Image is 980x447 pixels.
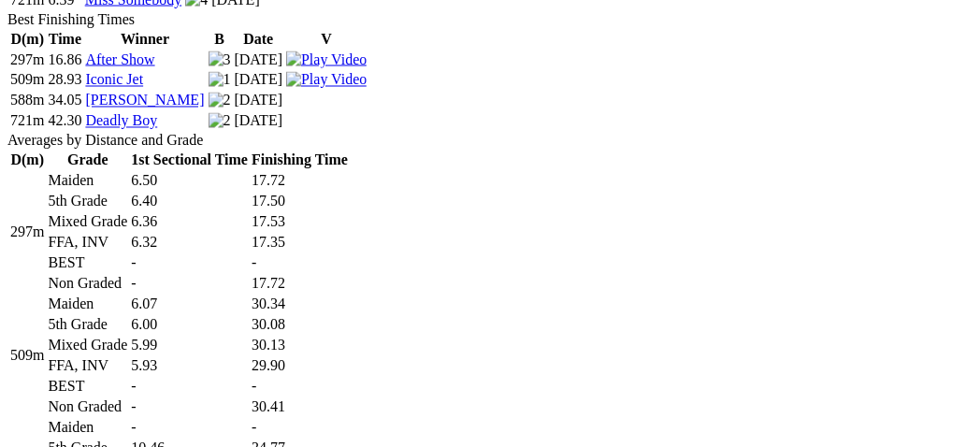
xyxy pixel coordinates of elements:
[9,92,45,110] td: 588m
[47,275,128,294] td: Non Graded
[47,337,128,355] td: Mixed Grade
[47,357,128,376] td: FFA, INV
[9,296,45,417] td: 509m
[9,71,45,90] td: 509m
[130,337,249,355] td: 5.99
[47,172,128,191] td: Maiden
[47,234,128,252] td: FFA, INV
[251,275,349,294] td: 17.72
[235,113,283,129] text: [DATE]
[130,275,249,294] td: -
[286,72,367,88] a: View replay
[208,30,232,49] th: B
[130,378,249,397] td: -
[286,72,367,89] img: Play Video
[47,193,128,211] td: 5th Grade
[130,296,249,314] td: 6.07
[130,316,249,335] td: 6.00
[251,378,349,397] td: -
[85,51,154,67] a: After Show
[47,213,128,232] td: Mixed Grade
[130,213,249,232] td: 6.36
[234,30,284,49] th: Date
[251,357,349,376] td: 29.90
[48,113,81,129] text: 42.30
[48,72,81,88] text: 28.93
[235,72,283,88] text: [DATE]
[235,51,283,67] text: [DATE]
[251,234,349,252] td: 17.35
[130,193,249,211] td: 6.40
[251,419,349,438] td: -
[47,254,128,273] td: BEST
[47,151,128,170] th: Grade
[209,51,231,68] img: 3
[85,72,143,88] a: Iconic Jet
[47,419,128,438] td: Maiden
[130,254,249,273] td: -
[251,151,349,170] th: Finishing Time
[251,316,349,335] td: 30.08
[47,398,128,417] td: Non Graded
[7,133,973,150] div: Averages by Distance and Grade
[251,193,349,211] td: 17.50
[48,51,81,67] text: 16.86
[9,30,45,49] th: D(m)
[130,398,249,417] td: -
[130,234,249,252] td: 6.32
[9,112,45,131] td: 721m
[130,419,249,438] td: -
[209,113,231,130] img: 2
[251,337,349,355] td: 30.13
[9,172,45,294] td: 297m
[235,93,283,108] text: [DATE]
[130,172,249,191] td: 6.50
[47,30,82,49] th: Time
[47,316,128,335] td: 5th Grade
[285,30,367,49] th: V
[9,50,45,69] td: 297m
[7,11,973,28] div: Best Finishing Times
[209,72,231,89] img: 1
[84,30,205,49] th: Winner
[130,357,249,376] td: 5.93
[286,51,367,67] a: View replay
[9,151,45,170] th: D(m)
[47,296,128,314] td: Maiden
[48,93,81,108] text: 34.05
[251,213,349,232] td: 17.53
[251,254,349,273] td: -
[85,113,157,129] a: Deadly Boy
[85,93,204,108] a: [PERSON_NAME]
[209,93,231,109] img: 2
[47,378,128,397] td: BEST
[130,151,249,170] th: 1st Sectional Time
[286,51,367,68] img: Play Video
[251,398,349,417] td: 30.41
[251,172,349,191] td: 17.72
[251,296,349,314] td: 30.34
